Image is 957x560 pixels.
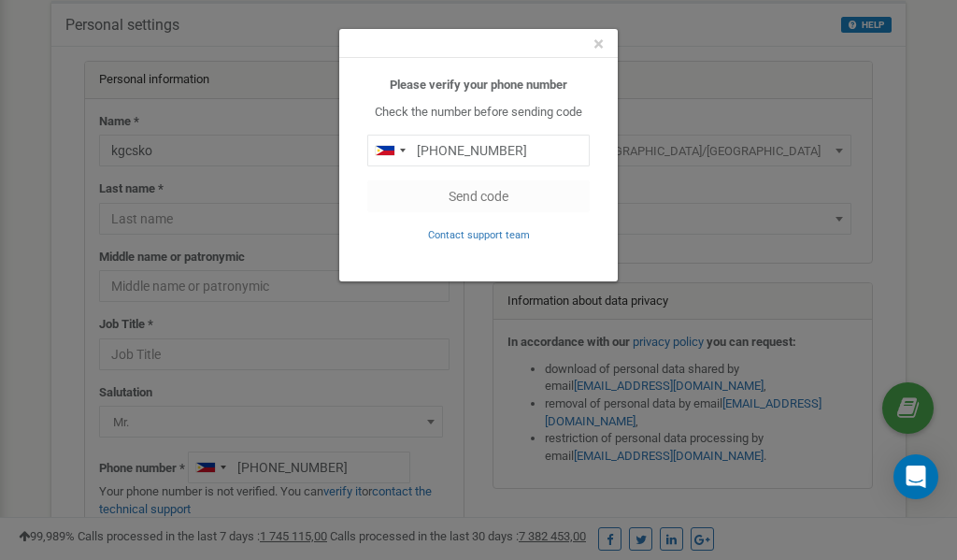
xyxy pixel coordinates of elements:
[368,136,411,165] div: Telephone country code
[367,104,590,122] p: Check the number before sending code
[428,227,530,241] a: Contact support team
[593,33,604,55] span: ×
[367,135,590,166] input: 0905 123 4567
[893,454,938,499] div: Open Intercom Messenger
[390,78,567,92] b: Please verify your phone number
[428,229,530,241] small: Contact support team
[593,35,604,54] button: Close
[367,180,590,212] button: Send code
